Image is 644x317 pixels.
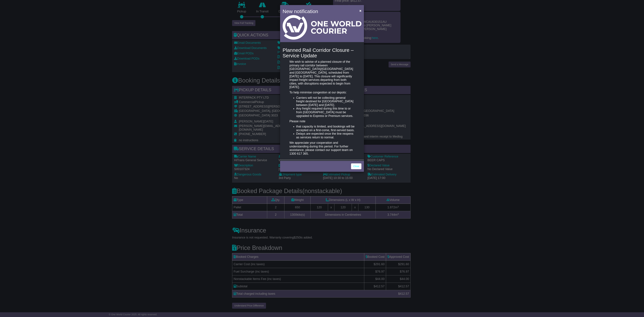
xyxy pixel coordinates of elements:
[283,15,361,40] img: Light
[283,47,361,58] h4: Planned Rail Corridor Closure – Service Update
[359,9,361,13] span: ×
[296,125,355,132] li: that capacity is limited, and bookings will be accepted on a first-come, first-served basis.
[358,7,363,14] button: Close
[283,8,355,15] h4: New notification
[289,60,355,89] p: We wish to advise of a planned closure of the primary rail corridor between [GEOGRAPHIC_DATA]/[GE...
[296,132,355,139] li: Delays are expected once the line reopens as services return to normal.
[296,96,355,107] li: Carriers will not be collecting general freight destined for [GEOGRAPHIC_DATA] between [DATE] and...
[289,91,355,94] p: To help minimise congestion at our depots:
[351,163,361,169] a: Close
[289,120,355,123] p: Please note
[296,107,355,118] li: Any freight required during this time to or from [GEOGRAPHIC_DATA] must be upgraded to Express or...
[289,141,355,155] p: We appreciate your cooperation and understanding during this period. For further assistance, plea...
